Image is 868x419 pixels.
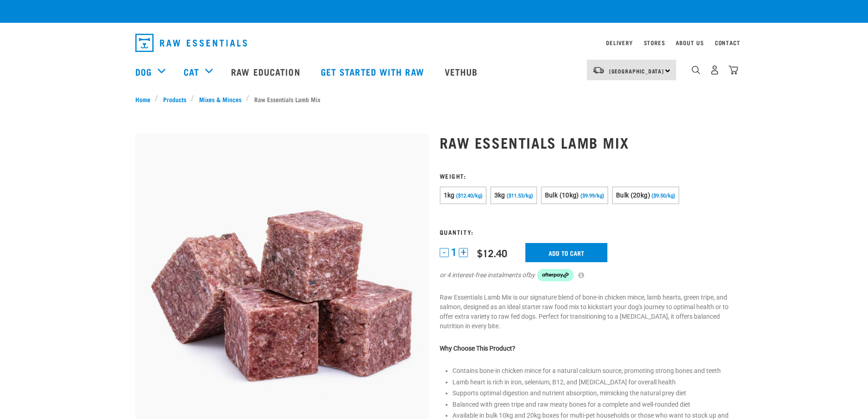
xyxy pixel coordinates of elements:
[676,41,704,44] a: About Us
[452,366,733,376] li: Contains bone-in chicken mince for a natural calcium source, promoting strong bones and teeth
[507,193,533,199] span: ($11.53/kg)
[135,34,247,52] img: Raw Essentials Logo
[612,186,679,204] button: Bulk (20kg) ($9.50/kg)
[652,193,675,199] span: ($9.50/kg)
[692,66,700,74] img: home-icon-1@2x.png
[494,191,505,199] span: 3kg
[477,247,507,259] div: $12.40
[440,345,515,352] strong: Why Choose This Product?
[644,41,665,44] a: Stores
[135,94,155,104] a: Home
[440,172,733,179] h3: Weight:
[580,193,604,199] span: ($9.99/kg)
[158,94,191,104] a: Products
[606,41,632,44] a: Delivery
[541,186,608,204] button: Bulk (10kg) ($9.99/kg)
[729,65,738,75] img: home-icon@2x.png
[440,293,733,331] p: Raw Essentials Lamb Mix is our signature blend of bone-in chicken mince, lamb hearts, green tripe...
[609,69,664,72] span: [GEOGRAPHIC_DATA]
[459,248,468,257] button: +
[490,186,537,204] button: 3kg ($11.53/kg)
[135,65,152,78] a: Dog
[440,248,449,257] button: -
[592,66,605,74] img: van-moving.png
[440,228,733,235] h3: Quantity:
[451,248,457,257] span: 1
[452,400,733,409] li: Balanced with green tripe and raw meaty bones for a complete and well-rounded diet
[194,94,246,104] a: Mixes & Minces
[440,269,733,282] div: or 4 interest-free instalments of by
[128,30,740,56] nav: dropdown navigation
[537,269,574,282] img: Afterpay
[440,186,487,204] button: 1kg ($12.40/kg)
[184,65,199,78] a: Cat
[312,53,436,90] a: Get started with Raw
[452,378,733,387] li: Lamb heart is rich in iron, selenium, B12, and [MEDICAL_DATA] for overall health
[525,243,607,262] input: Add to cart
[456,193,483,199] span: ($12.40/kg)
[222,53,311,90] a: Raw Education
[545,191,579,199] span: Bulk (10kg)
[440,134,733,150] h1: Raw Essentials Lamb Mix
[715,41,740,44] a: Contact
[135,94,733,104] nav: breadcrumbs
[710,65,719,75] img: user.png
[452,388,733,398] li: Supports optimal digestion and nutrient absorption, mimicking the natural prey diet
[436,53,489,90] a: Vethub
[444,191,455,199] span: 1kg
[616,191,650,199] span: Bulk (20kg)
